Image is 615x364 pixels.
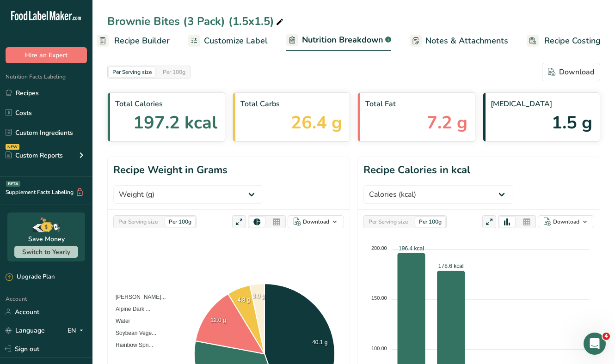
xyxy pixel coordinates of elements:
[538,215,594,228] button: Download
[14,246,78,258] button: Switch to Yearly
[109,306,150,312] span: Alpine Dark ...
[363,163,470,178] h1: Recipe Calories in kcal
[303,218,329,226] div: Download
[544,35,601,47] span: Recipe Costing
[204,35,268,47] span: Customize Label
[553,218,579,226] div: Download
[240,98,343,109] span: Total Carbs
[109,330,156,336] span: Soybean Vege...
[109,318,130,324] span: Water
[115,217,161,227] div: Per Serving size
[415,217,445,227] div: Per 100g
[371,295,387,301] tspan: 150.00
[371,245,387,251] tspan: 200.00
[109,342,153,348] span: Rainbow Spri...
[425,35,508,47] span: Notes & Attachments
[6,47,87,63] button: Hire an Expert
[291,109,342,136] span: 26.4 g
[109,67,155,77] div: Per Serving size
[114,35,170,47] span: Recipe Builder
[542,63,600,81] button: Download
[6,322,45,339] a: Language
[552,109,592,136] span: 1.5 g
[365,217,412,227] div: Per Serving size
[159,67,189,77] div: Per 100g
[188,30,268,51] a: Customize Label
[6,144,19,150] div: NEW
[427,109,467,136] span: 7.2 g
[133,109,217,136] span: 197.2 kcal
[109,294,166,300] span: [PERSON_NAME]...
[6,151,63,160] div: Custom Reports
[371,346,387,351] tspan: 100.00
[410,30,508,51] a: Notes & Attachments
[165,217,195,227] div: Per 100g
[491,98,593,109] span: [MEDICAL_DATA]
[6,273,55,282] div: Upgrade Plan
[113,163,228,178] h1: Recipe Weight in Grams
[286,30,391,52] a: Nutrition Breakdown
[97,30,170,51] a: Recipe Builder
[115,98,217,109] span: Total Calories
[548,67,594,78] div: Download
[584,333,606,355] iframe: Intercom live chat
[107,13,285,30] div: Brownie Bites (3 Pack) (1.5x1.5)
[22,248,70,256] span: Switch to Yearly
[302,34,383,46] span: Nutrition Breakdown
[288,215,344,228] button: Download
[28,234,65,244] div: Save Money
[365,98,467,109] span: Total Fat
[603,333,610,340] span: 4
[6,181,20,187] div: BETA
[527,30,601,51] a: Recipe Costing
[68,325,87,336] div: EN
